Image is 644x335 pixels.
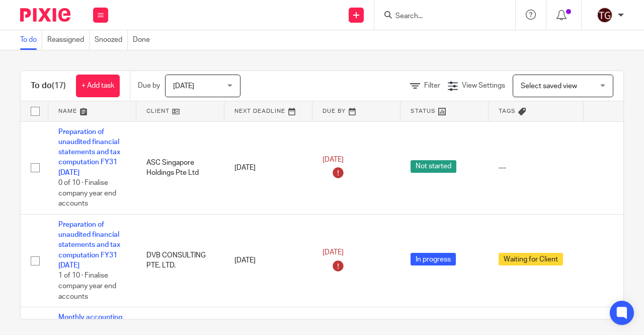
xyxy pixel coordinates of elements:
[76,75,120,97] a: + Add task
[58,273,116,300] span: 1 of 10 · Finalise company year end accounts
[136,214,224,307] td: DVB CONSULTING PTE. LTD.
[499,253,563,265] span: Waiting for Client
[173,83,194,90] span: [DATE]
[95,30,128,50] a: Snoozed
[411,160,456,173] span: Not started
[58,179,116,207] span: 0 of 10 · Finalise company year end accounts
[499,108,516,114] span: Tags
[394,12,485,21] input: Search
[52,82,66,90] span: (17)
[462,82,505,89] span: View Settings
[411,253,456,265] span: In progress
[136,121,224,214] td: ASC Singapore Holdings Pte Ltd
[58,128,120,176] a: Preparation of unaudited financial statements and tax computation FY31 [DATE]
[47,30,90,50] a: Reassigned
[20,8,70,22] img: Pixie
[499,163,574,173] div: ---
[521,83,577,90] span: Select saved view
[597,7,613,23] img: tisch_global_logo.jpeg
[424,82,440,89] span: Filter
[224,214,312,307] td: [DATE]
[20,30,42,50] a: To do
[224,121,312,214] td: [DATE]
[133,30,155,50] a: Done
[58,314,122,331] a: Monthly accounting (Aug-[DATE])
[323,249,344,256] span: [DATE]
[31,81,66,91] h1: To do
[58,221,120,269] a: Preparation of unaudited financial statements and tax computation FY31 [DATE]
[138,81,160,91] p: Due by
[323,156,344,163] span: [DATE]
